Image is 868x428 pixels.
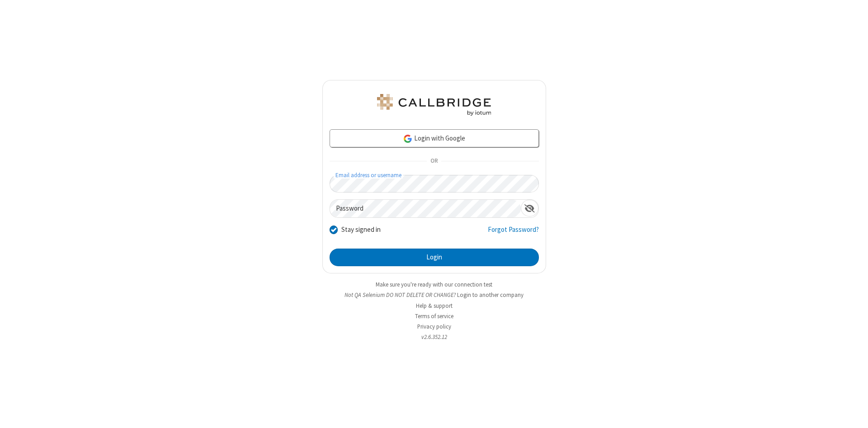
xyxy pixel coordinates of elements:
li: Not QA Selenium DO NOT DELETE OR CHANGE? [322,291,546,299]
a: Terms of service [415,312,453,320]
a: Forgot Password? [488,225,539,242]
img: QA Selenium DO NOT DELETE OR CHANGE [375,94,493,116]
li: v2.6.352.12 [322,333,546,341]
button: Login [330,249,539,267]
iframe: Chat [845,404,861,422]
a: Make sure you're ready with our connection test [376,281,492,288]
img: google-icon.png [403,134,413,144]
a: Login with Google [330,129,539,147]
div: Show password [521,200,538,216]
input: Email address or username [330,175,539,193]
span: OR [427,155,441,168]
a: Privacy policy [417,323,451,330]
button: Login to another company [457,291,524,299]
input: Password [330,200,521,217]
a: Help & support [416,302,453,310]
label: Stay signed in [341,225,381,235]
